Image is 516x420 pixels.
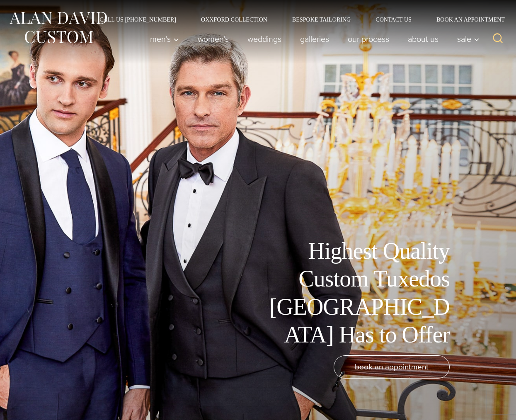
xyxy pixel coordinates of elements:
[459,395,508,416] iframe: Opens a widget where you can chat to one of our agents
[291,31,339,47] a: Galleries
[238,31,291,47] a: weddings
[141,31,484,47] nav: Primary Navigation
[87,17,508,22] nav: Secondary Navigation
[424,17,508,22] a: Book an Appointment
[8,9,108,46] img: Alan David Custom
[150,35,179,43] span: Men’s
[334,355,450,379] a: book an appointment
[189,31,238,47] a: Women’s
[339,31,399,47] a: Our Process
[363,17,424,22] a: Contact Us
[457,35,480,43] span: Sale
[355,361,429,373] span: book an appointment
[488,29,508,49] button: View Search Form
[189,17,280,22] a: Oxxford Collection
[280,17,363,22] a: Bespoke Tailoring
[399,31,448,47] a: About Us
[87,17,189,22] a: Call Us [PHONE_NUMBER]
[263,237,450,349] h1: Highest Quality Custom Tuxedos [GEOGRAPHIC_DATA] Has to Offer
